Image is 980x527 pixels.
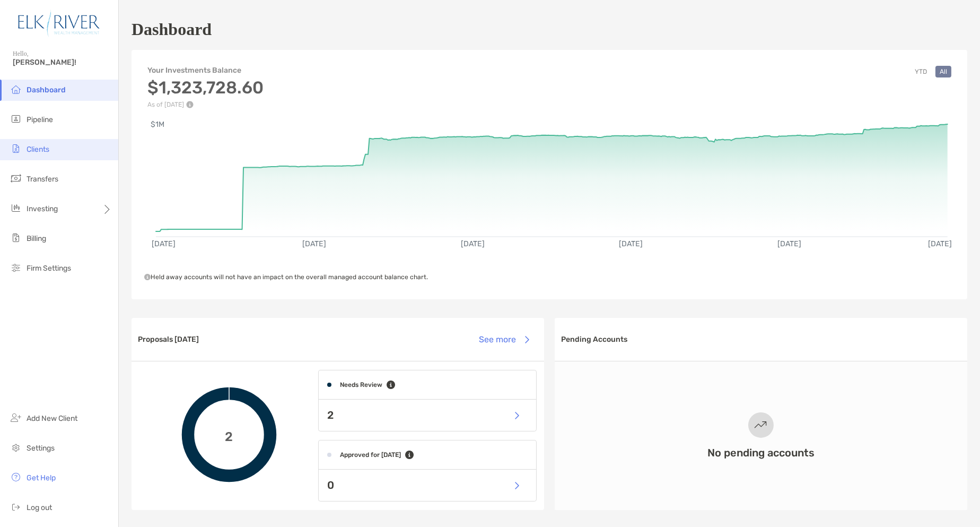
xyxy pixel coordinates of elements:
img: add_new_client icon [10,411,22,424]
text: [DATE] [929,240,953,249]
span: 2 [225,427,233,443]
img: dashboard icon [10,83,22,96]
img: settings icon [10,441,22,454]
h4: Approved for [DATE] [340,451,401,459]
p: 0 [327,479,334,492]
h3: Proposals [DATE] [138,335,199,344]
text: $1M [151,120,164,129]
h3: $1,323,728.60 [147,77,264,98]
img: Zoe Logo [13,4,106,42]
img: logout icon [10,500,22,513]
button: See more [471,328,538,351]
h3: No pending accounts [707,446,815,459]
h4: Your Investments Balance [147,66,264,75]
span: Add New Client [27,414,77,423]
text: [DATE] [152,240,176,249]
img: billing icon [10,231,22,244]
text: [DATE] [303,240,327,249]
span: Pipeline [27,115,53,124]
span: Billing [27,234,46,243]
span: Settings [27,444,55,453]
h3: Pending Accounts [561,335,627,344]
button: All [935,66,951,77]
span: Dashboard [27,85,66,94]
p: 2 [327,409,334,422]
span: Firm Settings [27,264,71,273]
text: [DATE] [461,240,485,249]
h1: Dashboard [132,20,212,39]
h4: Needs Review [340,381,382,388]
span: Get Help [27,473,56,482]
span: Held away accounts will not have an impact on the overall managed account balance chart. [144,273,428,281]
span: [PERSON_NAME]! [13,58,112,67]
span: Transfers [27,175,58,184]
span: Log out [27,503,52,512]
img: firm-settings icon [10,261,22,274]
img: clients icon [10,142,22,155]
button: YTD [911,66,931,77]
img: get-help icon [10,471,22,483]
img: Performance Info [186,101,194,108]
text: [DATE] [778,240,802,249]
span: Investing [27,204,58,213]
img: pipeline icon [10,113,22,125]
img: investing icon [10,202,22,214]
p: As of [DATE] [147,101,264,108]
text: [DATE] [619,240,643,249]
img: transfers icon [10,172,22,185]
span: Clients [27,145,49,154]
